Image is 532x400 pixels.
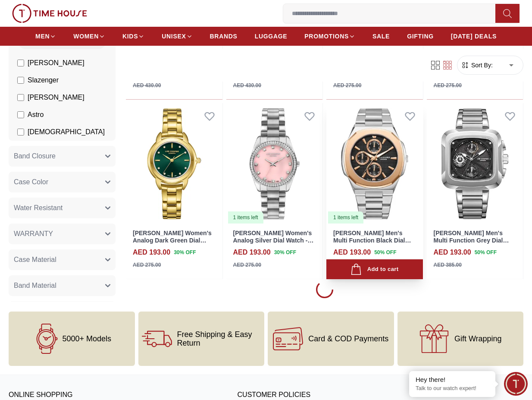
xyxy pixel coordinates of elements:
div: Chat Widget [504,372,528,396]
span: WARRANTY [14,228,53,239]
a: MEN [35,28,56,44]
div: AED 385.00 [434,261,462,269]
div: AED 275.00 [133,261,161,269]
a: LUGGAGE [255,28,288,44]
span: BRANDS [210,32,238,41]
span: Slazenger [28,75,59,85]
span: Band Closure [14,151,56,161]
button: Sort By: [461,60,493,69]
a: [PERSON_NAME] Women's Analog Silver Dial Watch - LC07478.220 [233,230,314,251]
span: Band Material [14,280,56,290]
span: 30 % OFF [274,249,296,256]
span: [DATE] DEALS [451,32,497,41]
img: Lee Cooper Men's Multi Function Grey Dial Watch - LC08013.350 [427,103,523,224]
a: WOMEN [73,28,105,44]
span: [PERSON_NAME] [28,92,84,102]
span: Case Color [14,176,48,187]
input: Slazenger [17,76,24,83]
img: Lee Cooper Women's Analog Dark Green Dial Watch - LC08024.170 [126,103,222,224]
span: 30 % OFF [174,249,196,256]
span: KIDS [122,32,138,41]
img: LEE COOPER Women's Analog Silver Dial Watch - LC07478.220 [226,103,323,224]
div: AED 275.00 [434,82,462,89]
span: 50 % OFF [475,249,497,256]
input: [PERSON_NAME] [17,59,24,66]
h4: AED 193.00 [333,247,371,258]
span: Sort By: [469,60,493,69]
input: Astro [17,111,24,118]
a: [PERSON_NAME] Men's Multi Function Black Dial Watch - LC08047.550 [333,230,411,251]
span: [DEMOGRAPHIC_DATA] [28,126,105,137]
button: Case Material [9,249,116,270]
a: UNISEX [162,28,192,44]
span: MEN [35,32,50,41]
div: Add to cart [350,264,398,275]
h4: AED 193.00 [434,247,471,258]
p: Talk to our watch expert! [416,385,489,392]
span: UNISEX [162,32,186,41]
div: AED 275.00 [233,261,261,269]
a: Lee Cooper Men's Multi Function Black Dial Watch - LC08047.5501 items left [326,103,423,224]
div: AED 275.00 [333,82,361,89]
div: Hey there! [416,375,489,384]
div: AED 430.00 [133,82,161,89]
button: WARRANTY [9,223,116,244]
div: 1 items left [328,211,363,224]
a: LEE COOPER Women's Analog Silver Dial Watch - LC07478.2201 items left [226,103,323,224]
span: GIFTING [407,32,434,41]
a: [PERSON_NAME] Men's Multi Function Grey Dial Watch - LC08013.350 [434,230,509,251]
button: Display Type [9,301,116,321]
span: Water Resistant [14,202,63,213]
a: [DATE] DEALS [451,28,497,44]
span: Case Material [14,254,56,265]
a: GIFTING [407,28,434,44]
span: [PERSON_NAME] [28,57,84,68]
h4: AED 193.00 [133,247,170,258]
img: Lee Cooper Men's Multi Function Black Dial Watch - LC08047.550 [326,103,423,224]
input: [DEMOGRAPHIC_DATA] [17,128,24,135]
span: LUGGAGE [255,32,288,41]
span: Astro [28,109,44,120]
button: Case Color [9,171,116,192]
div: 1 items left [228,211,263,224]
a: BRANDS [210,28,238,44]
button: Band Material [9,275,116,296]
a: PROMOTIONS [304,28,355,44]
a: KIDS [122,28,144,44]
span: Gift Wrapping [454,334,502,343]
input: [PERSON_NAME] [17,94,24,101]
a: SALE [372,28,390,44]
span: 50 % OFF [374,249,396,256]
span: PROMOTIONS [304,32,349,41]
span: Free Shipping & Easy Return [177,330,261,347]
button: Band Closure [9,145,116,166]
button: Add to cart [326,259,423,280]
div: AED 430.00 [233,82,261,89]
span: SALE [372,32,390,41]
img: ... [12,4,87,23]
button: Water Resistant [9,197,116,218]
span: WOMEN [73,32,99,41]
a: [PERSON_NAME] Women's Analog Dark Green Dial Watch - LC08024.170 [133,230,212,251]
span: Card & COD Payments [308,334,388,343]
h4: AED 193.00 [233,247,271,258]
span: 5000+ Models [62,334,111,343]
